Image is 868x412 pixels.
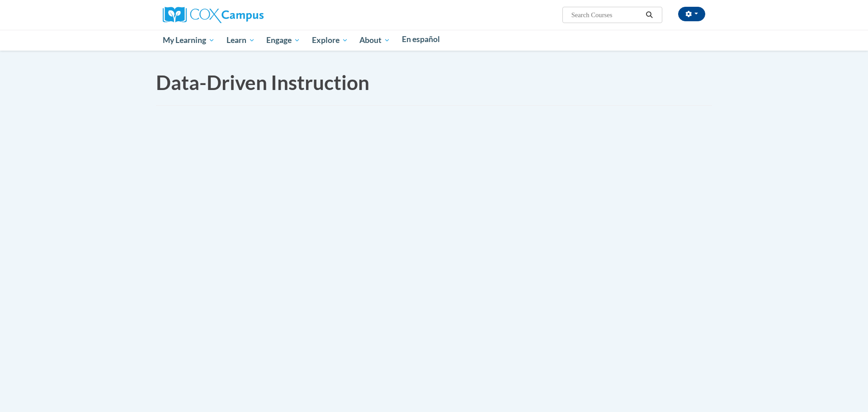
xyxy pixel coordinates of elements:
span: Data-Driven Instruction [156,71,369,94]
a: About [354,30,396,51]
a: Cox Campus [163,10,264,18]
span: About [359,35,390,46]
span: En español [402,34,440,44]
a: En español [396,30,446,49]
i:  [646,12,654,19]
a: Explore [306,30,354,51]
div: Main menu [149,30,719,51]
span: Engage [266,35,300,46]
img: Cox Campus [163,7,264,23]
a: Engage [260,30,306,51]
a: My Learning [157,30,221,51]
button: Account Settings [678,7,705,21]
span: Learn [226,35,255,46]
button: Search [643,9,656,20]
span: Explore [312,35,348,46]
input: Search Courses [571,9,643,20]
a: Learn [221,30,261,51]
span: My Learning [163,35,215,46]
